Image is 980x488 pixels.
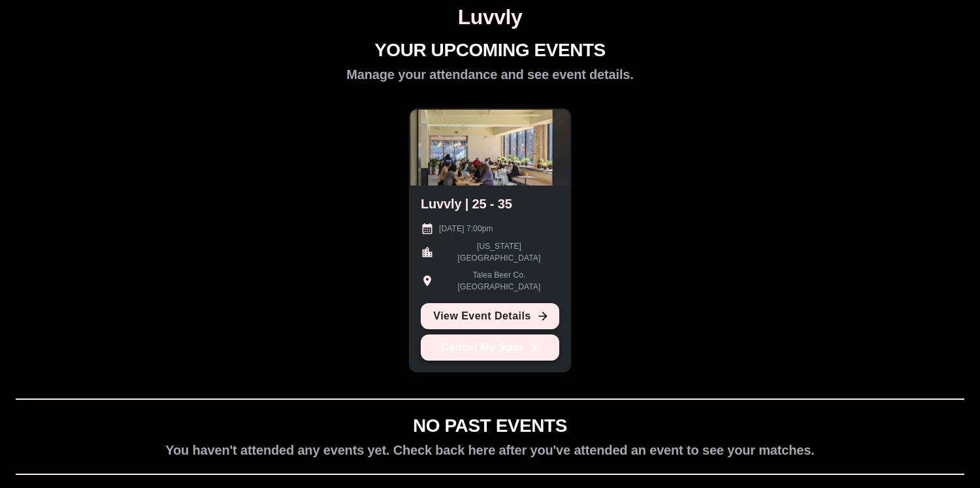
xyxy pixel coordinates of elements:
[5,5,975,29] h1: Luvvly
[439,269,559,293] p: Talea Beer Co. [GEOGRAPHIC_DATA]
[421,334,559,361] button: Cancel My Spot
[421,303,559,329] a: View Event Details
[439,223,493,235] p: [DATE] 7:00pm
[421,196,512,212] h2: Luvvly | 25 - 35
[165,442,814,458] h2: You haven't attended any events yet. Check back here after you've attended an event to see your m...
[439,240,559,264] p: [US_STATE][GEOGRAPHIC_DATA]
[346,67,633,82] h2: Manage your attendance and see event details.
[413,415,567,437] h1: NO PAST EVENTS
[374,40,606,61] h1: YOUR UPCOMING EVENTS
